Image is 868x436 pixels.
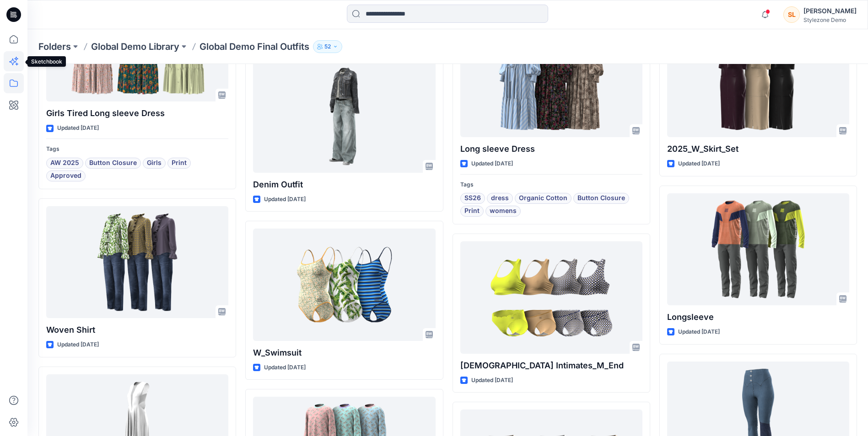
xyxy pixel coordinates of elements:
[519,193,567,204] span: Organic Cotton
[147,158,162,169] span: Girls
[678,159,720,169] p: Updated [DATE]
[57,123,99,133] p: Updated [DATE]
[46,206,228,318] a: Woven Shirt
[783,6,800,23] div: SL
[667,311,849,324] p: Longsleeve
[491,193,509,204] span: dress
[324,42,331,52] p: 52
[46,107,228,120] p: Girls Tired Long sleeve Dress
[89,158,137,169] span: Button Closure
[46,324,228,336] p: Woven Shirt
[803,16,857,23] div: Stylezone Demo
[678,327,720,337] p: Updated [DATE]
[264,363,306,372] p: Updated [DATE]
[460,25,642,137] a: Long sleeve Dress
[253,60,435,172] a: Denim Outfit
[199,40,309,53] p: Global Demo Final Outfits
[464,206,480,217] span: Print
[172,158,187,169] span: Print
[471,159,513,169] p: Updated [DATE]
[577,193,625,204] span: Button Closure
[38,40,71,53] a: Folders
[50,170,81,181] span: Approved
[667,25,849,137] a: 2025_W_Skirt_Set
[264,195,306,204] p: Updated [DATE]
[460,241,642,353] a: Ladies Intimates_M_End
[253,178,435,191] p: Denim Outfit
[667,143,849,155] p: 2025_W_Skirt_Set
[50,158,79,169] span: AW 2025
[803,5,857,16] div: [PERSON_NAME]
[667,193,849,305] a: Longsleeve
[313,40,342,53] button: 52
[490,206,517,217] span: womens
[464,193,481,204] span: SS26
[460,143,642,155] p: Long sleeve Dress
[46,144,228,154] p: Tags
[460,180,642,190] p: Tags
[460,359,642,372] p: [DEMOGRAPHIC_DATA] Intimates_M_End
[471,376,513,385] p: Updated [DATE]
[91,40,179,53] a: Global Demo Library
[253,229,435,340] a: W_Swimsuit
[253,346,435,359] p: W_Swimsuit
[57,340,99,350] p: Updated [DATE]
